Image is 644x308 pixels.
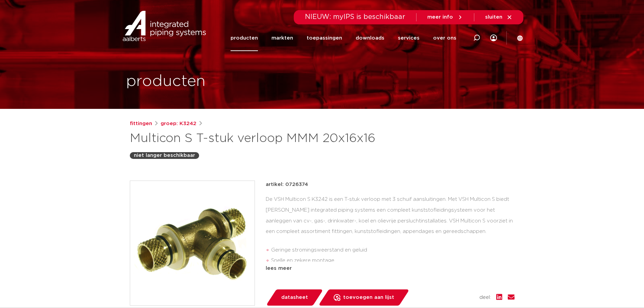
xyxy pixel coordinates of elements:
[398,25,420,51] a: services
[126,71,206,92] h1: producten
[231,25,456,51] nav: Menu
[281,292,308,303] span: datasheet
[266,289,323,306] a: datasheet
[305,14,405,20] span: NIEUW: myIPS is beschikbaar
[130,181,255,305] img: Product Image for Multicon S T-stuk verloop MMM 20x16x16
[161,120,196,128] a: groep: K3242
[427,14,463,20] a: meer info
[271,25,293,51] a: markten
[271,255,515,266] li: Snelle en zekere montage
[271,245,515,256] li: Geringe stromingsweerstand en geluid
[485,15,502,20] span: sluiten
[130,131,384,147] h1: Multicon S T-stuk verloop MMM 20x16x16
[427,15,453,20] span: meer info
[231,25,258,51] a: producten
[307,25,342,51] a: toepassingen
[479,293,491,302] span: deel:
[356,25,384,51] a: downloads
[266,181,308,189] p: artikel: 0726374
[130,120,152,128] a: fittingen
[343,292,394,303] span: toevoegen aan lijst
[485,14,512,20] a: sluiten
[433,25,456,51] a: over ons
[266,264,515,273] div: lees meer
[134,151,195,160] p: niet langer beschikbaar
[266,194,515,262] div: De VSH Multicon S K3242 is een T-stuk verloop met 3 schuif aansluitingen. Met VSH Multicon S bied...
